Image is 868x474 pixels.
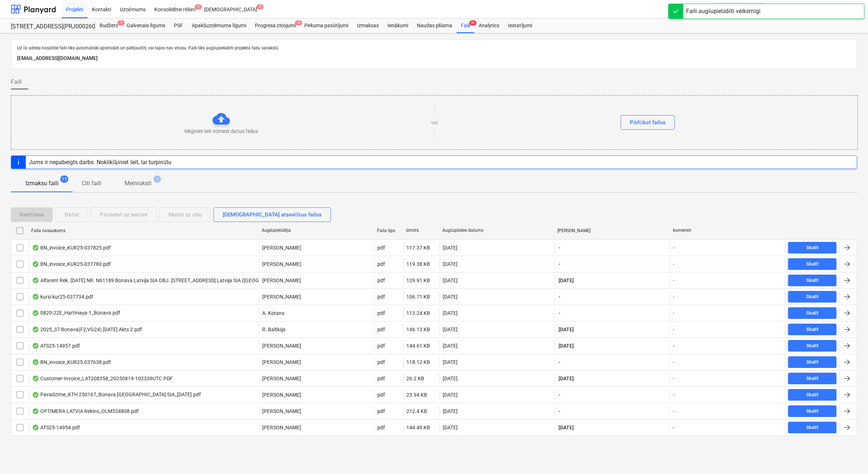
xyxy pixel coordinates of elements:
span: [DATE] [558,375,575,382]
p: [PERSON_NAME] [262,244,301,251]
span: Faili [11,78,22,86]
span: 9+ [469,20,476,25]
span: - [558,244,561,251]
a: Budžets1 [95,19,122,33]
p: Uz šo adresi nosūtītie faili tiks automātiski apstrādāti un pārbaudīti, vai tajos nav vīrusu. Fai... [17,45,851,51]
div: [DATE] [443,294,458,300]
span: [DATE] [558,342,575,349]
p: [PERSON_NAME] [262,293,301,300]
p: [PERSON_NAME] [262,391,301,398]
div: Skatīt [806,325,819,334]
div: 119.38 KB [406,261,430,267]
div: Progresa ziņojumi [251,19,300,33]
div: BN_invoice_KUR25-037825.pdf [32,245,111,251]
div: [DATE] [443,277,458,283]
p: [EMAIL_ADDRESS][DOMAIN_NAME] [17,54,851,63]
div: OCR pabeigts [32,294,39,300]
span: - [558,293,561,300]
span: - [558,408,561,415]
div: 26.2 KB [406,376,424,381]
div: - [673,343,674,349]
span: - [558,358,561,366]
button: Skatīt [788,242,836,254]
div: Skatīt [806,342,819,350]
a: Apakšuzņēmuma līgumi [187,19,251,33]
p: [PERSON_NAME] [262,375,301,382]
button: Skatīt [788,389,836,401]
span: 1 [256,4,264,9]
div: Skatīt [806,260,819,268]
p: R. Baltkājs [262,326,285,333]
div: kursi kur25-037734.pdf [32,294,93,300]
div: Faila tips [377,228,400,233]
a: Faili9+ [457,19,474,33]
div: OCR pabeigts [32,310,39,316]
div: Budžets [95,19,122,33]
button: Skatīt [788,373,836,384]
a: Galvenais līgums [122,19,170,33]
div: Faili augšupielādēti veiksmīgi [686,7,760,16]
div: Naudas plūsma [413,19,457,33]
a: PSF [170,19,187,33]
div: OCR pabeigts [32,343,39,349]
a: Pirkuma pasūtījumi [300,19,353,33]
iframe: Chat Widget [832,439,868,474]
div: Skatīt [806,407,819,416]
div: Skatīt [806,374,819,383]
div: [DATE] [443,261,458,267]
span: 1 [117,20,125,25]
button: [DEMOGRAPHIC_DATA] atsevišķus failus [214,207,331,222]
span: - [558,391,561,398]
div: - [673,310,674,316]
div: [DATE] [443,327,458,332]
div: - [673,261,674,267]
p: [PERSON_NAME] [262,342,301,349]
div: [DATE] [443,376,458,381]
div: Mēģiniet šeit nomest dažus failusvaiPārlūkot failus [11,95,858,150]
div: pdf [377,343,385,349]
span: 5 [295,20,302,25]
div: OCR pabeigts [32,245,39,251]
div: Faili [457,19,474,33]
button: Skatīt [788,422,836,433]
div: [DATE] [443,245,458,251]
p: [PERSON_NAME] [262,408,301,415]
div: - [673,376,674,381]
div: pdf [377,327,385,332]
button: Skatīt [788,307,836,319]
span: [DATE] [558,424,575,431]
div: Skatīt [806,424,819,432]
div: 146.13 KB [406,327,430,332]
button: Skatīt [788,258,836,270]
div: [DATE] [443,408,458,414]
div: pdf [377,408,385,414]
div: pdf [377,310,385,316]
div: Skatīt [806,293,819,301]
div: pdf [377,425,385,430]
div: 113.24 KB [406,310,430,316]
a: Iestatījumi [504,19,536,33]
button: Skatīt [788,275,836,286]
button: Skatīt [788,291,836,303]
div: 118.12 KB [406,359,430,365]
div: Analytics [474,19,504,33]
div: ATS25-14954.pdf [32,425,80,430]
div: [DATE] [443,359,458,365]
div: OCR pabeigts [32,392,39,398]
div: komentēt [673,228,782,233]
p: [PERSON_NAME] [262,424,301,431]
div: [DATE] [443,392,458,398]
div: OCR pabeigts [32,261,39,267]
div: - [673,359,674,365]
div: [DATE] [443,310,458,316]
p: Citi faili [82,179,101,188]
div: pdf [377,376,385,381]
div: - [673,327,674,332]
div: Izmaksas [353,19,383,33]
div: Izmērs [406,228,437,233]
div: Skatīt [806,358,819,366]
p: [PERSON_NAME] [262,260,301,268]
